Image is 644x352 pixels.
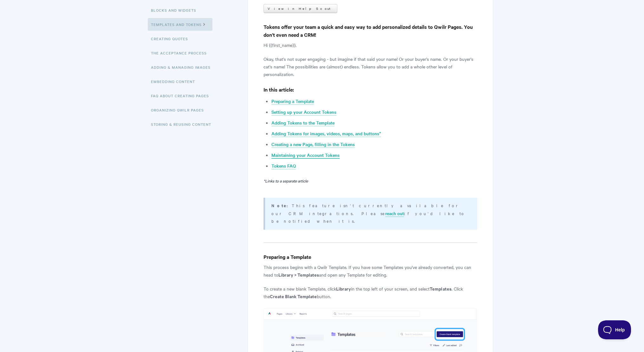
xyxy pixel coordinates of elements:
[263,178,308,183] em: *Links to a separate article
[385,210,404,217] a: reach out
[148,18,212,31] a: Templates and Tokens
[151,75,200,88] a: Embedding Content
[271,109,336,116] a: Setting up your Account Tokens
[598,320,631,339] iframe: Toggle Customer Support
[151,118,216,131] a: Storing & Reusing Content
[271,152,340,159] a: Maintaining your Account Tokens
[151,32,193,45] a: Creating Quotes
[271,141,355,148] a: Creating a new Page, filling in the Tokens
[263,86,477,93] h4: In this article:
[263,263,477,278] p: This process begins with a Qwilr Template. If you have some Templates you've already converted, y...
[263,253,477,261] h4: Preparing a Template
[336,285,351,292] strong: Library
[263,55,477,78] p: Okay, that's not super engaging - but imagine if that said your name! Or your buyer's name. Or yo...
[271,130,381,137] a: Adding Tokens for images, videos, maps, and buttons*
[271,163,296,170] a: Tokens FAQ
[263,285,477,300] p: To create a new blank Template, click in the top left of your screen, and select . Click the button.
[271,98,314,105] a: Preparing a Template
[151,104,209,116] a: Organizing Qwilr Pages
[151,61,215,74] a: Adding & Managing Images
[271,119,335,126] a: Adding Tokens to the Template
[278,271,319,278] strong: Library > Templates
[151,89,214,102] a: FAQ About Creating Pages
[151,47,211,59] a: The Acceptance Process
[430,285,451,292] strong: Templates
[270,293,317,299] strong: Create Blank Template
[263,4,337,13] a: View in Help Scout
[271,202,469,225] p: This feature isn't currently available for our CRM integrations. Please if you'd like to be notif...
[263,23,477,39] h4: Tokens offer your team a quick and easy way to add personalized details to Qwilr Pages. You don't...
[151,4,201,16] a: Blocks and Widgets
[263,41,477,49] p: Hi {{first_name}}.
[271,202,292,208] strong: Note:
